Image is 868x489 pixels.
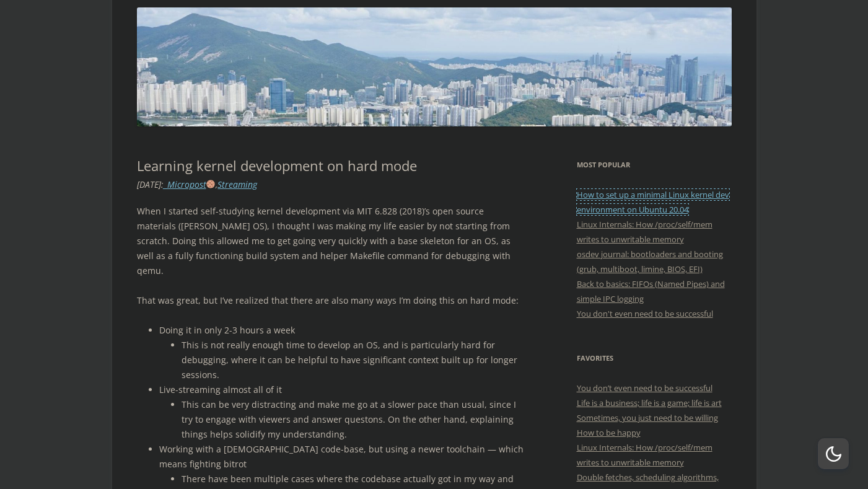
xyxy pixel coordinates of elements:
li: Live-streaming almost all of it [159,382,524,442]
a: osdev journal: bootloaders and booting (grub, multiboot, limine, BIOS, EFI) [577,249,723,275]
a: Linux Internals: How /proc/self/mem writes to unwritable memory [577,219,712,245]
img: offlinemark [137,7,732,126]
a: Sometimes, you just need to be willing [577,412,718,423]
li: Doing it in only 2-3 hours a week [159,323,524,382]
a: Back to basics: FIFOs (Named Pipes) and simple IPC logging [577,278,725,304]
a: Linux Internals: How /proc/self/mem writes to unwritable memory [577,442,712,468]
a: Life is a business; life is a game; life is art [577,397,722,408]
a: How to be happy [577,427,641,438]
a: How to set up a minimal Linux kernel dev environment on Ubuntu 20.04 [577,189,729,215]
a: _Micropost [164,178,216,190]
a: You don’t even need to be successful [577,382,712,394]
li: This is not really enough time to develop an OS, and is particularly hard for debugging, where it... [182,338,524,382]
time: [DATE] [137,178,161,190]
h3: Most Popular [577,157,732,172]
p: When I started self-studying kernel development via MIT 6.828 (2018)’s open source materials ([PE... [137,204,524,278]
h3: Favorites [577,351,732,366]
h1: Learning kernel development on hard mode [137,157,524,174]
img: 🍪 [206,180,215,188]
a: You don't even need to be successful [577,308,713,319]
a: Streaming [217,178,257,190]
i: : , [137,178,258,190]
p: That was great, but I’ve realized that there are also many ways I’m doing this on hard mode: [137,293,524,308]
li: This can be very distracting and make me go at a slower pace than usual, since I try to engage wi... [182,397,524,442]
